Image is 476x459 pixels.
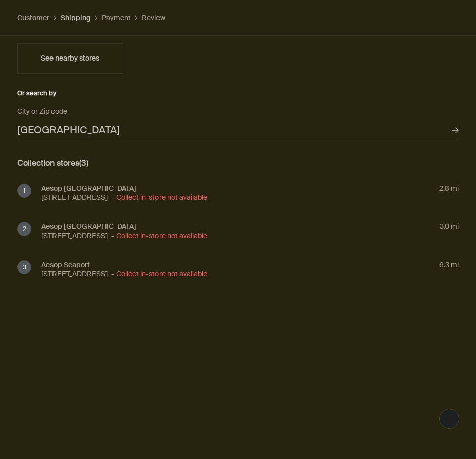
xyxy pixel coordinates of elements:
[109,269,207,278] span: Collect in-store not available
[216,184,459,193] div: 2.8 mi
[61,13,91,22] button: Shipping
[41,231,216,240] div: [STREET_ADDRESS]
[41,184,216,193] div: Aesop [GEOGRAPHIC_DATA]
[17,120,459,140] input: City or Zip code
[216,222,459,231] div: 3.0 mi
[102,13,131,22] button: Payment
[216,260,459,269] div: 6.3 mi
[17,89,459,97] div: Or search by
[17,43,123,74] button: See nearby stores
[17,13,49,22] button: Customer
[439,409,459,429] button: Live Assistance
[41,260,216,269] div: Aesop Seaport
[41,53,99,63] span: See nearby stores
[18,184,31,197] span: 1
[109,231,207,240] span: Collect in-store not available
[18,261,31,274] span: 3
[109,193,207,202] span: Collect in-store not available
[142,13,165,22] button: Review
[41,193,216,202] div: [STREET_ADDRESS]
[41,222,216,231] div: Aesop [GEOGRAPHIC_DATA]
[41,269,216,278] div: [STREET_ADDRESS]
[17,153,459,171] div: Collection stores (3)
[18,222,31,236] span: 2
